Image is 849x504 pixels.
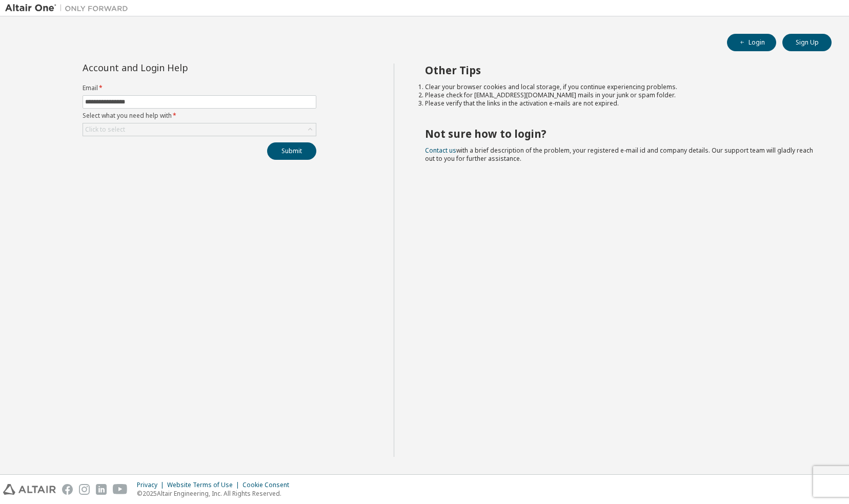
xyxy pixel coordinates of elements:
div: Click to select [83,123,316,136]
img: Altair One [5,3,133,13]
div: Cookie Consent [242,481,295,489]
button: Submit [267,142,316,160]
img: youtube.svg [113,484,128,495]
li: Please check for [EMAIL_ADDRESS][DOMAIN_NAME] mails in your junk or spam folder. [425,91,814,99]
div: Account and Login Help [83,64,270,72]
button: Login [727,34,776,51]
li: Clear your browser cookies and local storage, if you continue experiencing problems. [425,83,814,91]
img: altair_logo.svg [3,484,56,495]
img: instagram.svg [79,484,90,495]
h2: Other Tips [425,64,814,77]
p: © 2025 Altair Engineering, Inc. All Rights Reserved. [137,489,295,498]
div: Privacy [137,481,167,489]
span: with a brief description of the problem, your registered e-mail id and company details. Our suppo... [425,146,813,163]
label: Select what you need help with [83,112,316,120]
div: Click to select [85,125,125,134]
button: Sign Up [782,34,832,51]
img: linkedin.svg [96,484,107,495]
div: Website Terms of Use [167,481,242,489]
li: Please verify that the links in the activation e-mails are not expired. [425,99,814,108]
h2: Not sure how to login? [425,127,814,140]
a: Contact us [425,146,456,155]
label: Email [83,84,316,92]
img: facebook.svg [62,484,73,495]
